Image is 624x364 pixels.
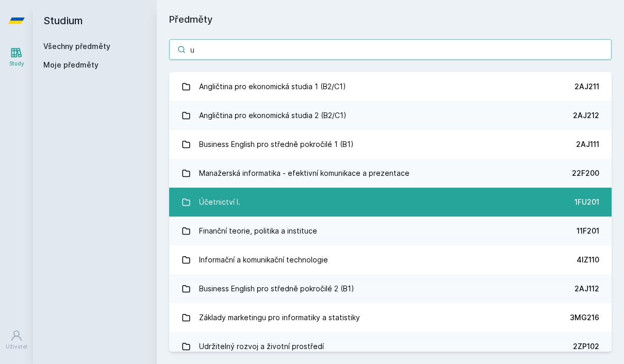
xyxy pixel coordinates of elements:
[169,72,612,101] a: Angličtina pro ekonomická studia 1 (B2/C1) 2AJ211
[199,336,324,357] div: Udržitelný rozvoj a životní prostředí
[169,332,612,361] a: Udržitelný rozvoj a životní prostředí 2ZP102
[573,341,599,352] div: 2ZP102
[199,250,328,270] div: Informační a komunikační technologie
[43,60,98,70] span: Moje předměty
[2,41,31,73] a: Study
[572,168,599,178] div: 22F200
[169,159,612,188] a: Manažerská informatika - efektivní komunikace a prezentace 22F200
[577,226,599,236] div: 11F201
[169,12,612,27] h1: Předměty
[570,312,599,323] div: 3MG216
[199,105,347,126] div: Angličtina pro ekonomická studia 2 (B2/C1)
[169,188,612,217] a: Účetnictví I. 1FU201
[199,221,317,241] div: Finanční teorie, politika a instituce
[574,284,599,294] div: 2AJ112
[574,81,599,92] div: 2AJ211
[199,192,240,212] div: Účetnictví I.
[199,163,409,184] div: Manažerská informatika - efektivní komunikace a prezentace
[169,245,612,274] a: Informační a komunikační technologie 4IZ110
[169,274,612,303] a: Business English pro středně pokročilé 2 (B1) 2AJ112
[169,130,612,159] a: Business English pro středně pokročilé 1 (B1) 2AJ111
[576,139,599,150] div: 2AJ111
[577,255,599,265] div: 4IZ110
[169,101,612,130] a: Angličtina pro ekonomická studia 2 (B2/C1) 2AJ212
[2,324,31,356] a: Uživatel
[574,197,599,207] div: 1FU201
[573,110,599,121] div: 2AJ212
[169,217,612,245] a: Finanční teorie, politika a instituce 11F201
[169,303,612,332] a: Základy marketingu pro informatiky a statistiky 3MG216
[199,307,360,328] div: Základy marketingu pro informatiky a statistiky
[6,343,27,351] div: Uživatel
[169,39,612,60] input: Název nebo ident předmětu…
[199,76,346,97] div: Angličtina pro ekonomická studia 1 (B2/C1)
[9,60,24,68] div: Study
[199,134,354,155] div: Business English pro středně pokročilé 1 (B1)
[43,42,110,51] a: Všechny předměty
[199,278,354,299] div: Business English pro středně pokročilé 2 (B1)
